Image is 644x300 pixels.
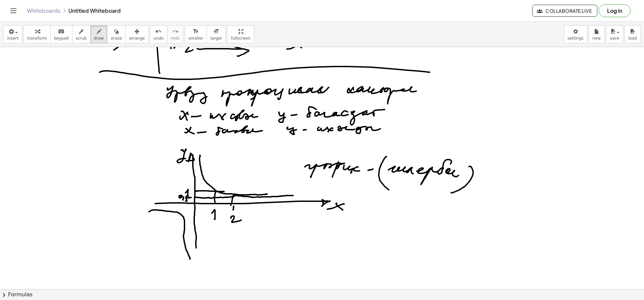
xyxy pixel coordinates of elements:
button: settings [564,25,587,43]
span: save [610,36,619,41]
i: redo [172,28,178,36]
span: keypad [54,36,69,41]
span: Collaborate Live [538,8,592,14]
button: draw [90,25,108,43]
i: format_size [213,28,219,36]
span: draw [94,36,104,41]
i: keyboard [58,28,64,36]
span: settings [568,36,584,41]
a: Whiteboards [27,7,60,14]
span: insert [7,36,18,41]
button: format_sizesmaller [185,25,207,43]
span: smaller [189,36,203,41]
button: new [589,25,605,43]
button: save [606,25,623,43]
button: undoundo [150,25,167,43]
button: Collaborate Live [532,5,597,17]
button: redoredo [167,25,183,43]
span: arrange [129,36,145,41]
button: format_sizelarger [207,25,226,43]
button: scrub [72,25,91,43]
span: undo [154,36,164,41]
button: arrange [125,25,149,43]
i: undo [155,28,162,36]
span: load [628,36,637,41]
span: transform [27,36,47,41]
i: format_size [193,28,199,36]
button: insert [3,25,22,43]
span: larger [210,36,222,41]
span: erase [111,36,122,41]
button: fullscreen [227,25,254,43]
button: keyboardkeypad [50,25,72,43]
button: erase [107,25,125,43]
span: redo [171,36,180,41]
button: load [625,25,641,43]
button: Log in [599,4,631,17]
span: fullscreen [231,36,250,41]
span: new [592,36,601,41]
span: scrub [76,36,87,41]
button: transform [23,25,51,43]
button: Toggle navigation [8,5,19,16]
